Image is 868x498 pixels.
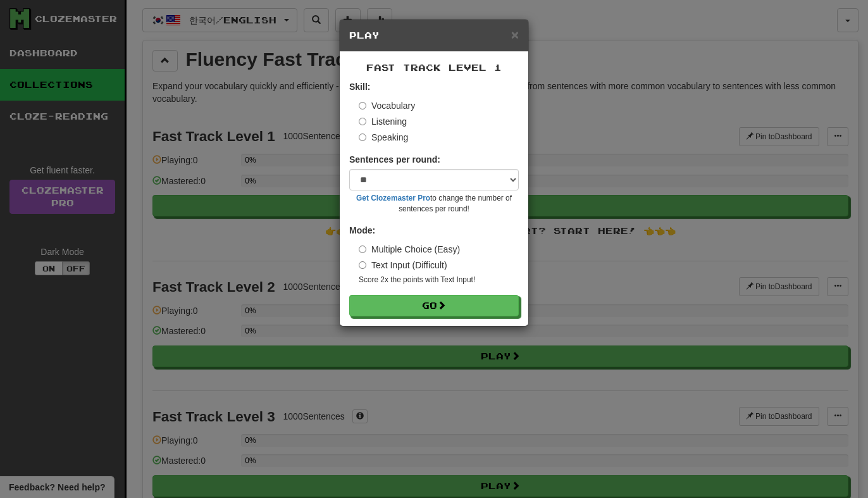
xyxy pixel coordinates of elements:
input: Speaking [359,134,366,141]
label: Sentences per round: [349,153,440,166]
small: to change the number of sentences per round! [349,193,519,215]
strong: Skill: [349,82,370,92]
small: Score 2x the points with Text Input ! [359,275,519,285]
label: Listening [359,115,407,128]
h5: Play [349,29,519,42]
label: Multiple Choice (Easy) [359,243,460,256]
span: Fast Track Level 1 [366,62,502,73]
button: Go [349,295,519,316]
a: Get Clozemaster Pro [356,194,430,202]
input: Listening [359,118,366,125]
strong: Mode: [349,225,375,235]
label: Text Input (Difficult) [359,259,447,271]
span: × [511,27,519,42]
button: Close [511,28,519,41]
input: Multiple Choice (Easy) [359,246,366,253]
input: Vocabulary [359,102,366,109]
input: Text Input (Difficult) [359,261,366,269]
label: Speaking [359,131,408,144]
label: Vocabulary [359,99,415,112]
